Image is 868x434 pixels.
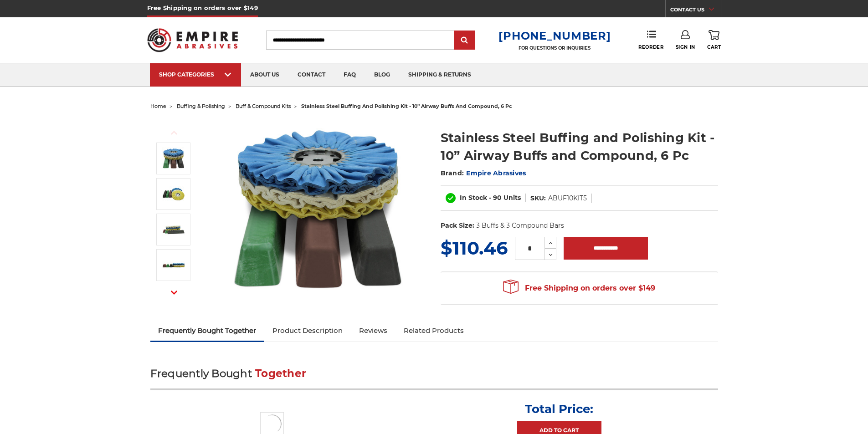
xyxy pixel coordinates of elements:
[399,63,480,87] a: shipping & returns
[489,194,491,202] span: -
[264,321,351,341] a: Product Description
[525,402,593,416] p: Total Price:
[162,254,185,276] img: Stainless Steel Buffing and Polishing Kit - 10” Airway Buffs and Compound, 6 Pc
[365,63,399,87] a: blog
[177,103,225,109] a: buffing & polishing
[498,45,611,51] p: FOR QUESTIONS OR INQUIRIES
[147,22,238,58] img: Empire Abrasives
[707,44,721,50] span: Cart
[351,321,395,341] a: Reviews
[150,103,166,109] a: home
[466,169,526,177] a: Empire Abrasives
[162,147,185,170] img: 10 inch airway buff and polishing compound kit for stainless steel
[707,30,721,50] a: Cart
[162,183,185,205] img: Stainless Steel 10 inch airway buff and polishing compound kit
[163,123,185,143] button: Previous
[162,218,185,241] img: Stainless Steel Buffing and Polishing Kit - 10” Airway Buffs and Compound, 6 Pc
[503,279,655,297] span: Free Shipping on orders over $149
[228,119,411,301] img: 10 inch airway buff and polishing compound kit for stainless steel
[676,44,695,50] span: Sign In
[670,5,721,17] a: CONTACT US
[503,194,521,202] span: Units
[498,29,611,42] a: [PHONE_NUMBER]
[476,221,564,230] dd: 3 Buffs & 3 Compound Bars
[638,30,663,50] a: Reorder
[456,31,474,50] input: Submit
[255,367,306,380] span: Together
[441,129,718,164] h1: Stainless Steel Buffing and Polishing Kit - 10” Airway Buffs and Compound, 6 Pc
[150,321,265,341] a: Frequently Bought Together
[241,63,288,87] a: about us
[493,194,502,202] span: 90
[548,194,587,203] dd: ABUF10KIT5
[334,63,365,87] a: faq
[460,194,487,202] span: In Stock
[530,194,546,203] dt: SKU:
[150,367,252,380] span: Frequently Bought
[163,283,185,302] button: Next
[395,321,472,341] a: Related Products
[441,169,464,177] span: Brand:
[288,63,334,87] a: contact
[301,103,512,109] span: stainless steel buffing and polishing kit - 10” airway buffs and compound, 6 pc
[159,71,232,78] div: SHOP CATEGORIES
[441,237,508,259] span: $110.46
[638,44,663,50] span: Reorder
[441,221,474,230] dt: Pack Size:
[236,103,291,109] a: buff & compound kits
